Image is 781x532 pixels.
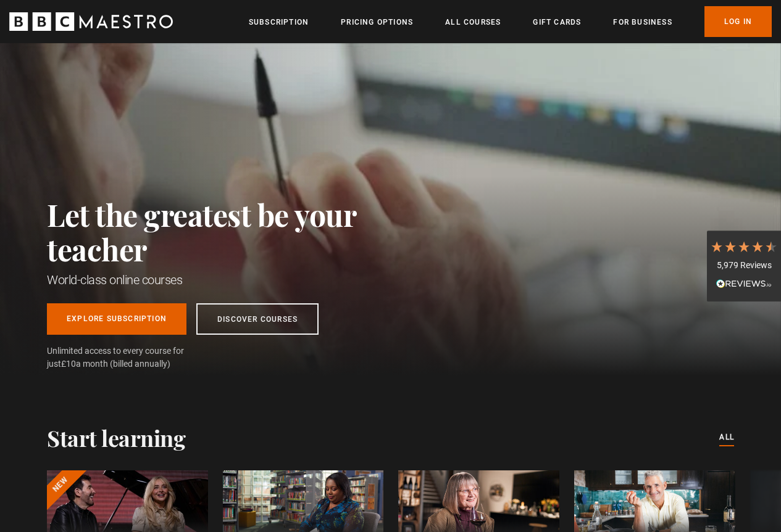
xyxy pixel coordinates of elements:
[47,425,185,451] h2: Start learning
[704,6,772,37] a: Log In
[249,16,309,28] a: Subscription
[710,240,778,253] div: 4.7 Stars
[47,303,186,335] a: Explore Subscription
[196,303,319,335] a: Discover Courses
[710,277,778,292] div: Read All Reviews
[613,16,672,28] a: For business
[47,197,411,266] h2: Let the greatest be your teacher
[9,12,173,31] svg: BBC Maestro
[716,279,772,288] img: REVIEWS.io
[719,431,734,444] a: All
[341,16,413,28] a: Pricing Options
[445,16,501,28] a: All Courses
[710,260,778,272] div: 5,979 Reviews
[61,359,76,369] span: £10
[707,231,781,302] div: 5,979 ReviewsRead All Reviews
[249,6,772,37] nav: Primary
[47,345,214,370] span: Unlimited access to every course for just a month (billed annually)
[47,271,411,289] h1: World-class online courses
[533,16,581,28] a: Gift Cards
